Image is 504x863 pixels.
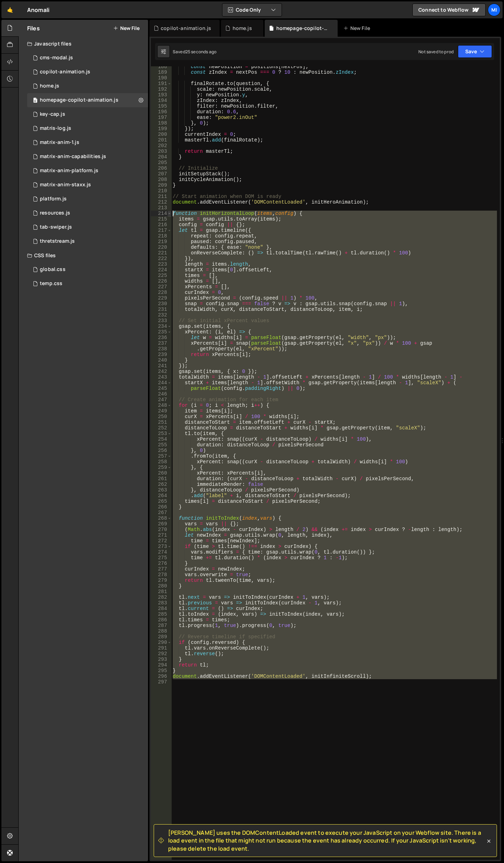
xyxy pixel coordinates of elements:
[151,549,172,555] div: 274
[151,674,172,679] div: 296
[27,65,148,79] div: 15093/44927.js
[151,391,172,397] div: 246
[151,611,172,617] div: 285
[151,290,172,295] div: 228
[151,177,172,182] div: 208
[151,188,172,194] div: 210
[151,403,172,408] div: 248
[488,4,500,16] div: Mi
[151,103,172,109] div: 195
[151,171,172,177] div: 207
[151,572,172,578] div: 278
[151,442,172,448] div: 255
[27,121,148,135] div: 15093/44972.js
[151,160,172,165] div: 205
[151,436,172,442] div: 254
[27,93,148,107] div: 15093/44951.js
[151,651,172,657] div: 292
[151,589,172,595] div: 281
[151,346,172,352] div: 238
[151,64,172,70] div: 188
[151,363,172,369] div: 241
[151,561,172,566] div: 276
[173,49,216,55] div: Saved
[151,459,172,465] div: 258
[27,192,148,206] div: 15093/44024.js
[40,266,66,273] div: global.css
[151,527,172,532] div: 270
[40,153,106,160] div: matrix-anim-capabilities.js
[151,566,172,572] div: 277
[151,211,172,216] div: 214
[151,374,172,380] div: 243
[151,154,172,160] div: 204
[151,532,172,538] div: 271
[151,425,172,431] div: 252
[151,628,172,634] div: 288
[151,132,172,137] div: 200
[233,25,252,32] div: home.js
[151,487,172,493] div: 263
[151,544,172,549] div: 273
[33,98,37,104] span: 0
[151,493,172,499] div: 264
[40,139,79,146] div: matrix-anim-1.js
[151,634,172,640] div: 289
[151,499,172,504] div: 265
[151,600,172,606] div: 283
[151,233,172,239] div: 218
[151,623,172,628] div: 287
[40,125,71,132] div: matris-log.js
[151,75,172,81] div: 190
[40,224,72,230] div: tab-swiper.js
[151,143,172,149] div: 202
[151,657,172,662] div: 293
[458,45,492,58] button: Save
[40,97,118,103] div: homepage-copilot-animation.js
[151,216,172,222] div: 215
[151,340,172,346] div: 237
[151,595,172,600] div: 282
[151,352,172,357] div: 239
[151,515,172,521] div: 268
[151,465,172,470] div: 259
[40,69,90,75] div: copilot-animation.js
[27,178,148,192] div: 15093/44560.js
[151,273,172,278] div: 225
[40,182,91,188] div: matrix-anim-staxx.js
[151,578,172,583] div: 279
[168,829,485,852] span: [PERSON_NAME] uses the DOMContentLoaded event to execute your JavaScript on your Webflow site. Th...
[151,386,172,391] div: 245
[151,256,172,261] div: 222
[151,521,172,527] div: 269
[40,168,98,174] div: matrix-anim-platform.js
[151,470,172,476] div: 260
[151,369,172,374] div: 242
[151,606,172,611] div: 284
[151,182,172,188] div: 209
[27,164,148,178] div: 15093/44547.js
[40,83,59,89] div: home.js
[40,238,75,245] div: thretstream.js
[40,196,67,202] div: platform.js
[151,668,172,674] div: 295
[151,199,172,205] div: 212
[27,234,148,248] div: 15093/42555.js
[151,312,172,318] div: 232
[151,205,172,211] div: 213
[27,277,148,291] div: 15093/41680.css
[27,135,148,150] div: 15093/44468.js
[151,420,172,425] div: 251
[151,222,172,228] div: 216
[151,126,172,132] div: 199
[151,640,172,645] div: 290
[151,86,172,92] div: 192
[151,476,172,482] div: 261
[151,261,172,267] div: 223
[151,109,172,115] div: 196
[412,4,486,16] a: Connect to Webflow
[151,81,172,86] div: 191
[151,307,172,312] div: 231
[151,448,172,453] div: 256
[151,662,172,668] div: 294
